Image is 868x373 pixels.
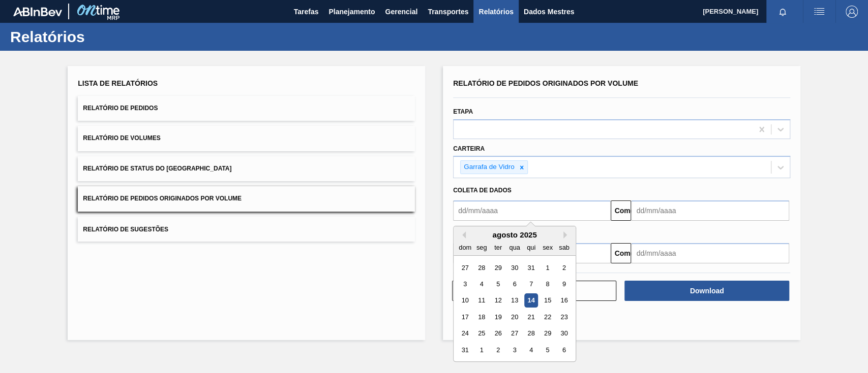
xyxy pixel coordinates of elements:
[458,241,472,254] div: dom
[453,187,512,194] font: Coleta de dados
[524,241,538,254] div: qui
[78,79,158,87] font: Lista de Relatórios
[491,241,505,254] div: ter
[475,310,489,324] div: Choose segunda-feira, 18 de agosto de 2025
[507,294,521,308] div: Choose quarta-feira, 13 de agosto de 2025
[541,241,554,254] div: sex
[83,165,231,172] font: Relatório de Status do [GEOGRAPHIC_DATA]
[491,261,505,275] div: Choose terça-feira, 29 de julho de 2025
[690,287,724,295] font: Download
[491,327,505,341] div: Choose terça-feira, 26 de agosto de 2025
[461,161,516,174] div: Garrafa de Vidro
[507,327,521,341] div: Choose quarta-feira, 27 de agosto de 2025
[294,8,319,16] font: Tarefas
[458,343,472,357] div: Choose domingo, 31 de agosto de 2025
[541,327,554,341] div: Choose sexta-feira, 29 de agosto de 2025
[631,200,789,221] input: dd/mm/aaaa
[328,8,375,16] font: Planejamento
[614,249,638,257] font: Comeu
[507,277,521,291] div: Choose quarta-feira, 6 de agosto de 2025
[766,5,799,19] button: Notificações
[78,217,415,242] button: Relatório de Sugestões
[475,277,489,291] div: Choose segunda-feira, 4 de agosto de 2025
[452,281,616,301] button: Limpar
[507,310,521,324] div: Choose quarta-feira, 20 de agosto de 2025
[557,343,571,357] div: Choose sábado, 6 de setembro de 2025
[475,294,489,308] div: Choose segunda-feira, 11 de agosto de 2025
[458,294,472,308] div: Choose domingo, 10 de agosto de 2025
[453,108,473,115] font: Etapa
[458,261,472,275] div: Choose domingo, 27 de julho de 2025
[541,294,554,308] div: Choose sexta-feira, 15 de agosto de 2025
[491,310,505,324] div: Choose terça-feira, 19 de agosto de 2025
[475,343,489,357] div: Choose segunda-feira, 1 de setembro de 2025
[83,195,242,202] font: Relatório de Pedidos Originados por Volume
[624,281,789,301] button: Download
[475,327,489,341] div: Choose segunda-feira, 25 de agosto de 2025
[428,8,468,16] font: Transportes
[10,28,85,45] font: Relatórios
[611,243,631,263] button: Comeu
[83,105,158,112] font: Relatório de Pedidos
[83,225,168,232] font: Relatório de Sugestões
[813,6,825,18] img: ações do usuário
[631,243,789,263] input: dd/mm/aaaa
[614,207,638,215] font: Comeu
[491,343,505,357] div: Choose terça-feira, 2 de setembro de 2025
[385,8,417,16] font: Gerencial
[563,231,571,239] button: Next Month
[475,261,489,275] div: Choose segunda-feira, 28 de julho de 2025
[458,277,472,291] div: Choose domingo, 3 de agosto de 2025
[524,310,538,324] div: Choose quinta-feira, 21 de agosto de 2025
[703,8,758,15] font: [PERSON_NAME]
[541,277,554,291] div: Choose sexta-feira, 8 de agosto de 2025
[491,277,505,291] div: Choose terça-feira, 5 de agosto de 2025
[507,241,521,254] div: qua
[78,126,415,151] button: Relatório de Volumes
[846,6,858,18] img: Sair
[507,261,521,275] div: Choose quarta-feira, 30 de julho de 2025
[524,8,575,16] font: Dados Mestres
[507,343,521,357] div: Choose quarta-feira, 3 de setembro de 2025
[541,261,554,275] div: Choose sexta-feira, 1 de agosto de 2025
[524,327,538,341] div: Choose quinta-feira, 28 de agosto de 2025
[524,294,538,308] div: Choose quinta-feira, 14 de agosto de 2025
[13,7,62,16] img: TNhmsLtSVTkK8tSr43FrP2fwEKptu5GPRR3wAAAABJRU5ErkJggg==
[78,156,415,181] button: Relatório de Status do [GEOGRAPHIC_DATA]
[491,294,505,308] div: Choose terça-feira, 12 de agosto de 2025
[475,241,489,254] div: seg
[557,277,571,291] div: Choose sábado, 9 de agosto de 2025
[453,79,638,87] font: Relatório de Pedidos Originados por Volume
[458,310,472,324] div: Choose domingo, 17 de agosto de 2025
[83,135,160,142] font: Relatório de Volumes
[454,230,576,239] div: agosto 2025
[557,241,571,254] div: sab
[557,261,571,275] div: Choose sábado, 2 de agosto de 2025
[457,259,572,358] div: month 2025-08
[541,343,554,357] div: Choose sexta-feira, 5 de setembro de 2025
[557,310,571,324] div: Choose sábado, 23 de agosto de 2025
[458,327,472,341] div: Choose domingo, 24 de agosto de 2025
[611,200,631,221] button: Comeu
[557,327,571,341] div: Choose sábado, 30 de agosto de 2025
[78,186,415,211] button: Relatório de Pedidos Originados por Volume
[524,277,538,291] div: Choose quinta-feira, 7 de agosto de 2025
[453,200,611,221] input: dd/mm/aaaa
[557,294,571,308] div: Choose sábado, 16 de agosto de 2025
[478,8,513,16] font: Relatórios
[524,261,538,275] div: Choose quinta-feira, 31 de julho de 2025
[453,145,485,152] font: Carteira
[459,231,466,239] button: Previous Month
[524,343,538,357] div: Choose quinta-feira, 4 de setembro de 2025
[78,96,415,121] button: Relatório de Pedidos
[541,310,554,324] div: Choose sexta-feira, 22 de agosto de 2025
